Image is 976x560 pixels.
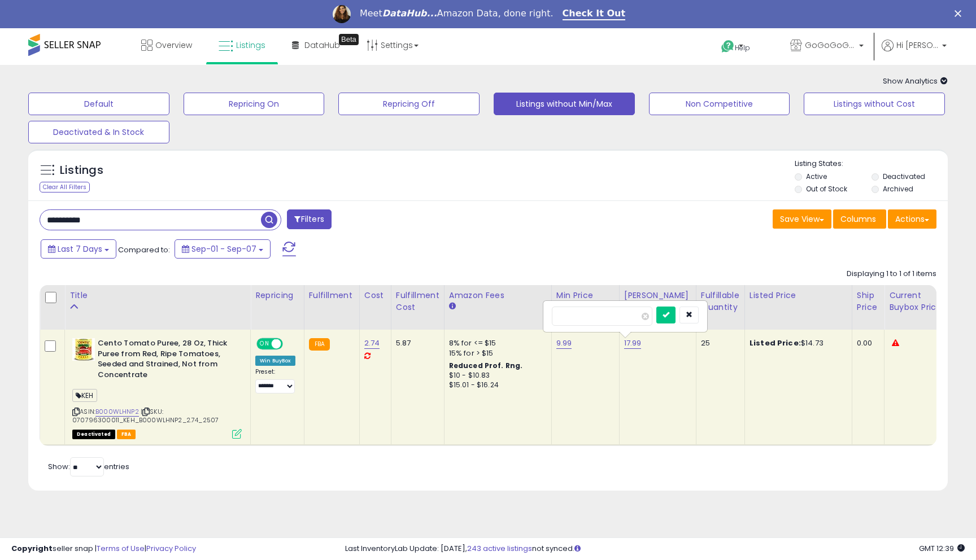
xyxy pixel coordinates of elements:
span: Sep-01 - Sep-07 [191,243,256,255]
h5: Listings [60,163,103,178]
a: Help [712,31,772,65]
div: Amazon Fees [449,290,547,301]
b: Reduced Prof. Rng. [449,361,523,370]
label: Deactivated [883,172,925,181]
a: B000WLHNP2 [95,407,139,417]
div: Ship Price [857,290,879,313]
button: Sep-01 - Sep-07 [175,239,271,259]
button: Save View [773,209,831,229]
button: Listings without Min/Max [494,93,635,115]
button: Last 7 Days [41,239,116,259]
div: Fulfillable Quantity [701,290,740,313]
div: 0.00 [857,338,875,348]
img: 512QPky8OuL._SL40_.jpg [72,338,95,361]
span: Overview [155,40,192,51]
div: $14.73 [750,338,843,348]
div: 15% for > $15 [449,348,543,358]
div: 8% for <= $15 [449,338,543,348]
button: Filters [287,209,331,229]
span: Columns [840,213,876,225]
button: Repricing Off [338,93,480,115]
a: Settings [358,28,427,62]
span: Hi [PERSON_NAME] [896,40,939,51]
div: Listed Price [750,290,847,301]
label: Active [806,172,827,181]
span: KEH [72,389,97,402]
span: GoGoGoGoneLLC [805,40,856,51]
div: Win BuyBox [255,356,295,366]
span: | SKU: 070796300011_KEH_B000WLHNP2_2.74_2507 [72,407,219,424]
div: 25 [701,338,736,348]
div: Repricing [255,290,299,301]
span: DataHub [304,40,340,51]
button: Actions [888,209,936,229]
b: Listed Price: [750,338,801,348]
a: 9.99 [556,338,572,349]
span: Help [735,43,750,53]
div: 5.87 [396,338,435,348]
div: Displaying 1 to 1 of 1 items [847,269,936,279]
div: Cost [364,290,386,301]
div: Close [955,10,966,17]
span: All listings that are unavailable for purchase on Amazon for any reason other than out-of-stock [72,430,115,439]
a: Hi [PERSON_NAME] [882,40,947,65]
div: $15.01 - $16.24 [449,380,543,390]
label: Archived [883,184,913,194]
div: Min Price [556,290,615,301]
span: Listings [236,40,265,51]
div: Fulfillment Cost [396,290,439,313]
div: $10 - $10.83 [449,371,543,380]
span: Compared to: [118,244,170,255]
a: 17.99 [624,338,642,349]
button: Repricing On [184,93,325,115]
b: Cento Tomato Puree, 28 Oz, Thick Puree from Red, Ripe Tomatoes, Seeded and Strained, Not from Con... [98,338,235,383]
div: [PERSON_NAME] [624,290,691,301]
span: FBA [117,430,136,439]
img: Profile image for Georgie [333,5,351,23]
div: Clear All Filters [40,182,90,193]
label: Out of Stock [806,184,847,194]
button: Columns [833,209,886,229]
button: Deactivated & In Stock [28,121,169,143]
div: Meet Amazon Data, done right. [360,8,554,19]
div: Tooltip anchor [339,34,359,45]
small: Amazon Fees. [449,301,456,312]
span: Show Analytics [883,76,948,86]
div: Preset: [255,368,295,393]
div: Current Buybox Price [889,290,947,313]
a: Check It Out [563,8,626,20]
a: GoGoGoGoneLLC [782,28,872,65]
small: FBA [309,338,330,351]
i: DataHub... [382,8,437,19]
span: ON [258,339,272,349]
span: OFF [281,339,299,349]
span: Last 7 Days [58,243,102,255]
button: Non Competitive [649,93,790,115]
a: 2.74 [364,338,380,349]
i: Get Help [721,40,735,54]
a: DataHub [284,28,348,62]
button: Listings without Cost [804,93,945,115]
a: Overview [133,28,201,62]
button: Default [28,93,169,115]
div: Title [69,290,246,301]
div: ASIN: [72,338,242,438]
p: Listing States: [795,159,947,169]
div: Fulfillment [309,290,355,301]
span: Show: entries [48,461,129,472]
a: Listings [210,28,274,62]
